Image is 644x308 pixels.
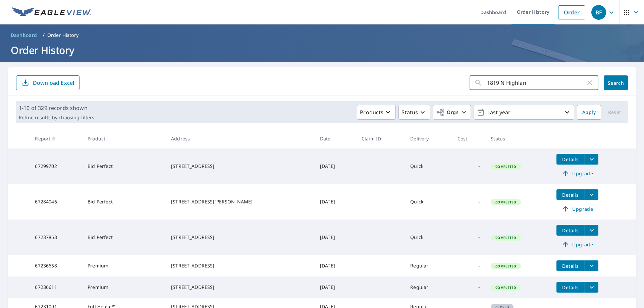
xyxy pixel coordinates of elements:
td: Bid Perfect [82,148,166,184]
button: Products [357,105,396,120]
th: Report # [30,129,82,148]
button: filesDropdownBtn-67236611 [585,282,598,293]
td: 67299702 [30,148,82,184]
td: Premium [82,276,166,298]
td: [DATE] [315,148,356,184]
span: Details [560,227,581,234]
span: Completed [491,264,520,268]
p: Refine results by choosing filters [19,115,94,121]
span: Apply [582,108,596,117]
p: Download Excel [33,79,74,86]
td: [DATE] [315,276,356,298]
span: Upgrade [560,240,594,248]
div: [STREET_ADDRESS][PERSON_NAME] [171,198,309,205]
button: filesDropdownBtn-67299702 [585,154,598,165]
button: filesDropdownBtn-67284046 [585,189,598,200]
td: Quick [405,148,452,184]
td: Bid Perfect [82,220,166,255]
td: 67237853 [30,220,82,255]
td: 67284046 [30,184,82,220]
p: Status [401,108,418,116]
button: Apply [577,105,601,120]
th: Claim ID [356,129,405,148]
td: Regular [405,276,452,298]
div: [STREET_ADDRESS] [171,163,309,170]
button: Download Excel [16,75,79,90]
th: Status [485,129,551,148]
span: Details [560,284,581,291]
span: Details [560,263,581,269]
li: / [43,31,45,39]
a: Upgrade [556,168,598,179]
span: Orgs [436,108,459,117]
a: Upgrade [556,239,598,250]
h1: Order History [8,43,636,57]
span: Details [560,156,581,163]
button: filesDropdownBtn-67237853 [585,225,598,236]
td: Bid Perfect [82,184,166,220]
td: [DATE] [315,255,356,276]
td: Premium [82,255,166,276]
div: BF [591,5,606,20]
td: [DATE] [315,220,356,255]
span: Upgrade [560,205,594,213]
a: Order [558,5,585,19]
span: Completed [491,164,520,169]
td: - [452,255,485,276]
button: detailsBtn-67284046 [556,189,585,200]
td: - [452,276,485,298]
th: Delivery [405,129,452,148]
td: [DATE] [315,184,356,220]
button: Search [604,75,628,90]
th: Cost [452,129,485,148]
a: Upgrade [556,203,598,214]
span: Completed [491,235,520,240]
td: Quick [405,220,452,255]
div: [STREET_ADDRESS] [171,234,309,241]
td: Regular [405,255,452,276]
span: Search [609,80,623,86]
p: Last year [485,107,563,118]
div: [STREET_ADDRESS] [171,262,309,269]
a: Dashboard [8,30,40,41]
button: detailsBtn-67299702 [556,154,585,165]
td: - [452,184,485,220]
input: Address, Report #, Claim ID, etc. [487,73,586,92]
span: Completed [491,200,520,204]
button: Status [398,105,430,120]
th: Product [82,129,166,148]
td: 67236611 [30,276,82,298]
p: Order History [47,32,79,39]
span: Upgrade [560,169,594,177]
p: 1-10 of 329 records shown [19,104,94,112]
span: Completed [491,285,520,290]
div: [STREET_ADDRESS] [171,284,309,291]
td: - [452,148,485,184]
button: Last year [474,105,574,120]
button: detailsBtn-67236658 [556,260,585,271]
img: EV Logo [12,7,91,17]
td: - [452,220,485,255]
button: detailsBtn-67236611 [556,282,585,293]
th: Address [166,129,315,148]
nav: breadcrumb [8,30,636,41]
button: Orgs [433,105,471,120]
td: Quick [405,184,452,220]
p: Products [360,108,383,116]
button: filesDropdownBtn-67236658 [585,260,598,271]
span: Dashboard [11,32,37,39]
button: detailsBtn-67237853 [556,225,585,236]
td: 67236658 [30,255,82,276]
th: Date [315,129,356,148]
span: Details [560,192,581,198]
